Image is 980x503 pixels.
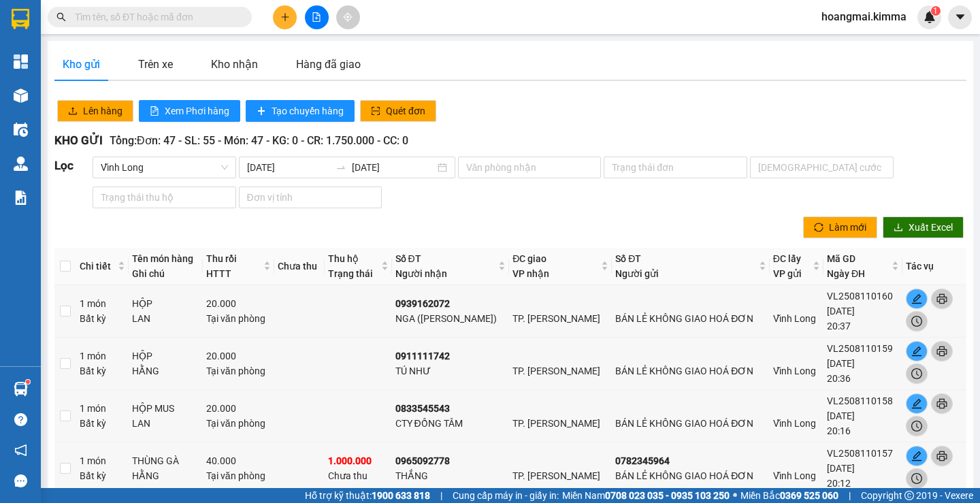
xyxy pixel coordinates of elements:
button: printer [931,446,953,466]
span: 40.000 [206,455,236,466]
span: NGA ([PERSON_NAME]) [395,313,497,324]
span: Tại văn phòng [206,313,265,324]
span: plus [280,12,290,22]
span: to [336,162,346,173]
button: scanQuét đơn [360,100,436,122]
span: clock-circle [906,473,927,484]
span: | [440,488,442,503]
button: downloadXuất Excel [883,216,964,238]
span: BÁN LẺ KHÔNG GIAO HOÁ ĐƠN [615,313,753,324]
span: edit [906,451,927,461]
span: Vĩnh Long [773,470,816,481]
span: 1.000.000 [328,455,372,466]
span: Mã GD [827,253,855,264]
span: 20:16 [827,425,851,436]
span: LAN [132,418,150,429]
span: THÙNG GÀ [132,455,179,466]
span: Người nhận [395,268,447,279]
span: Ngày ĐH [827,268,865,279]
span: upload [68,106,78,117]
span: LAN [132,313,150,324]
button: caret-down [948,5,972,29]
span: TP. [PERSON_NAME] [512,470,600,481]
span: TP. [PERSON_NAME] [512,366,600,376]
span: hoangmai.kimma [811,8,917,25]
button: printer [931,393,953,414]
span: Số ĐT [615,253,641,264]
span: 1 [933,6,938,16]
button: edit [906,446,928,466]
button: clock-circle [906,468,928,489]
span: Thu rồi [206,253,237,264]
span: Người gửi [615,268,659,279]
span: Miền Bắc [740,488,838,503]
span: message [14,474,27,487]
div: Trên xe [138,56,173,73]
div: VL2508110159 [827,341,899,356]
span: 20.000 [206,298,236,309]
div: Chưa thu [278,259,321,274]
div: Tên món hàng Ghi chú [132,251,199,281]
span: Chưa thu [328,470,367,481]
span: edit [906,293,927,304]
span: HỘP [132,298,152,309]
span: [DATE] [827,410,855,421]
span: VP gửi [773,268,802,279]
span: printer [932,451,952,461]
span: clock-circle [906,316,927,327]
div: VL2508110160 [827,289,899,304]
span: scan [371,106,380,117]
span: HỘP [132,351,152,361]
span: CTY ĐỒNG TÂM [395,418,463,429]
button: file-textXem Phơi hàng [139,100,240,122]
div: 1 món [80,348,125,378]
span: Bất kỳ [80,366,106,376]
span: Vĩnh Long [773,313,816,324]
span: edit [906,398,927,409]
button: clock-circle [906,363,928,384]
span: Quét đơn [386,103,425,118]
span: Bất kỳ [80,470,106,481]
span: [DATE] [827,358,855,369]
img: logo-vxr [12,9,29,29]
span: file-add [312,12,321,22]
span: search [56,12,66,22]
span: Chi tiết [80,259,115,274]
span: BÁN LẺ KHÔNG GIAO HOÁ ĐƠN [615,366,753,376]
img: warehouse-icon [14,382,28,396]
sup: 1 [26,380,30,384]
div: Kho nhận [211,56,258,73]
div: VL2508110158 [827,393,899,408]
span: edit [906,346,927,357]
span: Tại văn phòng [206,418,265,429]
span: HTTT [206,268,231,279]
span: Tại văn phòng [206,470,265,481]
span: HỘP MUS [132,403,174,414]
button: edit [906,393,928,414]
span: VP nhận [512,268,549,279]
img: warehouse-icon [14,157,28,171]
span: ĐC giao [512,253,546,264]
span: clock-circle [906,368,927,379]
span: sync [814,223,823,233]
strong: 0369 525 060 [780,490,838,501]
b: 0782345964 [615,455,670,466]
span: Lên hàng [83,103,122,118]
span: Thu hộ [328,253,359,264]
span: Lọc [54,159,73,172]
b: 0965092778 [395,455,450,466]
span: Cung cấp máy in - giấy in: [453,488,559,503]
span: BÁN LẺ KHÔNG GIAO HOÁ ĐƠN [615,470,753,481]
input: Tìm tên, số ĐT hoặc mã đơn [75,10,235,25]
span: [DATE] [827,463,855,474]
span: Vĩnh Long [773,366,816,376]
button: uploadLên hàng [57,100,133,122]
span: 20.000 [206,403,236,414]
span: TP. [PERSON_NAME] [512,418,600,429]
button: edit [906,289,928,309]
b: 0833545543 [395,403,450,414]
span: swap-right [336,162,346,173]
img: dashboard-icon [14,54,28,69]
div: Hàng đã giao [296,56,361,73]
span: Tại văn phòng [206,366,265,376]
